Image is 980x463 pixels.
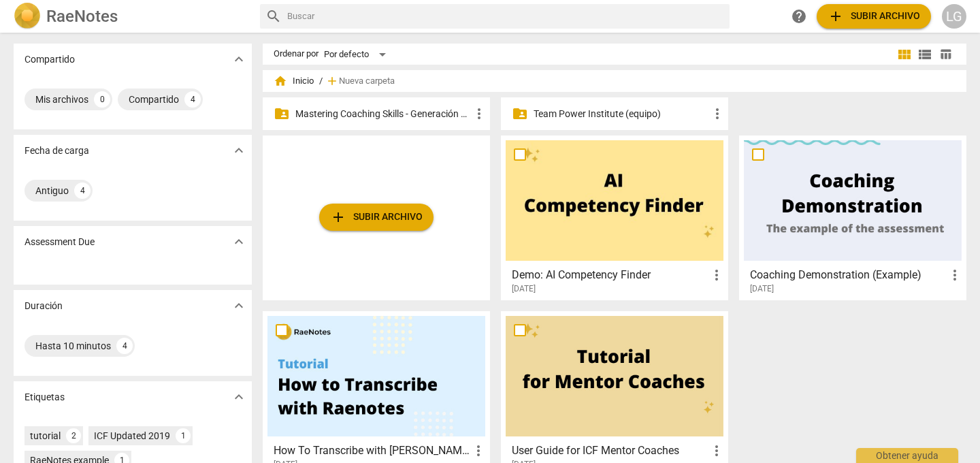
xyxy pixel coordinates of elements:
a: Coaching Demonstration (Example)[DATE] [744,140,962,294]
button: Lista [915,44,935,65]
span: expand_more [231,298,247,314]
button: LG [942,4,966,29]
div: 4 [116,338,133,354]
span: more_vert [708,443,725,459]
span: help [791,8,807,25]
div: 4 [74,182,91,199]
span: Subir archivo [330,209,423,225]
div: Compartido [129,93,179,106]
span: expand_more [231,51,247,67]
div: 2 [66,428,81,443]
div: ICF Updated 2019 [94,429,170,443]
h3: Demo: AI Competency Finder [512,267,708,283]
div: 1 [176,428,191,443]
button: Mostrar más [229,231,249,252]
p: Duración [24,299,63,313]
p: Compartido [24,52,75,67]
span: more_vert [709,106,725,122]
h3: User Guide for ICF Mentor Coaches [512,443,708,459]
div: Mis archivos [35,93,88,106]
span: Inicio [274,74,314,88]
button: Tabla [935,44,955,65]
span: search [265,8,282,25]
span: Nueva carpeta [339,76,395,86]
div: 0 [94,91,110,108]
span: add [330,209,346,225]
span: add [325,74,339,88]
span: Subir archivo [828,8,920,25]
a: Obtener ayuda [787,4,811,29]
p: Etiquetas [24,390,65,404]
span: expand_more [231,389,247,405]
button: Subir [817,4,931,29]
span: more_vert [947,267,963,283]
button: Mostrar más [229,387,249,407]
p: Fecha de carga [24,144,89,158]
span: more_vert [470,443,487,459]
span: more_vert [708,267,725,283]
a: LogoRaeNotes [14,3,249,30]
span: [DATE] [512,283,536,295]
span: more_vert [471,106,487,122]
h3: How To Transcribe with RaeNotes [274,443,470,459]
span: folder_shared [274,106,290,122]
span: [DATE] [750,283,774,295]
span: add [828,8,844,25]
div: 4 [184,91,201,108]
h3: Coaching Demonstration (Example) [750,267,947,283]
span: folder_shared [512,106,528,122]
button: Mostrar más [229,49,249,69]
p: Team Power Institute (equipo) [534,107,709,121]
a: Demo: AI Competency Finder[DATE] [506,140,723,294]
img: Logo [14,3,41,30]
span: expand_more [231,234,247,250]
button: Mostrar más [229,296,249,316]
button: Subir [319,204,434,231]
div: Por defecto [324,44,391,65]
button: Cuadrícula [894,44,915,65]
div: tutorial [30,429,61,443]
span: view_list [917,46,933,63]
h2: RaeNotes [46,7,118,26]
span: / [319,76,323,86]
div: Antiguo [35,184,69,197]
div: Obtener ayuda [856,448,958,463]
input: Buscar [287,5,724,27]
p: Assessment Due [24,235,95,249]
span: view_module [896,46,913,63]
span: home [274,74,287,88]
p: Mastering Coaching Skills - Generación 31 [295,107,471,121]
div: Hasta 10 minutos [35,339,111,353]
button: Mostrar más [229,140,249,161]
div: Ordenar por [274,49,318,59]
span: table_chart [939,48,952,61]
span: expand_more [231,142,247,159]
